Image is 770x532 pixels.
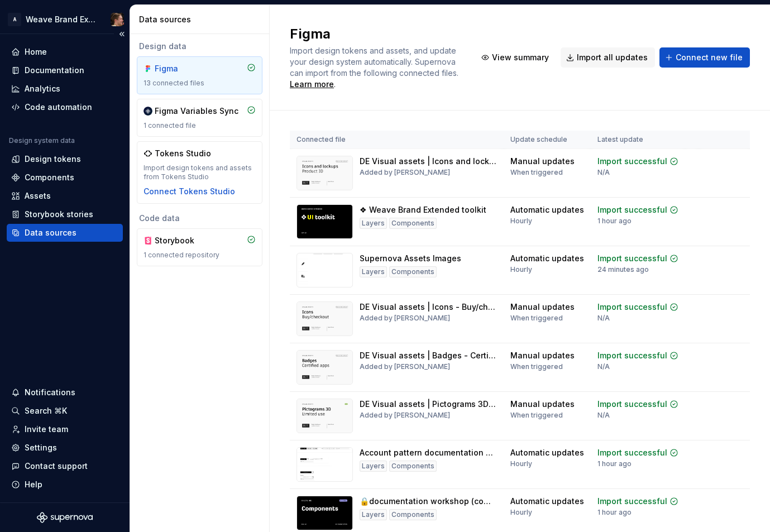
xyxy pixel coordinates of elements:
[597,314,610,323] div: N/A
[114,26,130,42] button: Collapse sidebar
[510,350,575,361] div: Manual updates
[597,204,667,215] div: Import successful
[510,399,575,410] div: Manual updates
[9,136,75,145] div: Design system data
[360,399,497,410] div: DE Visual assets | Pictograms 3D - Limited use
[7,457,123,475] button: Contact support
[25,154,81,165] div: Design tokens
[144,186,235,197] button: Connect Tokens Studio
[510,156,575,167] div: Manual updates
[561,47,655,68] button: Import all updates
[492,52,549,63] span: View summary
[37,512,93,523] svg: Supernova Logo
[597,350,667,361] div: Import successful
[155,63,208,74] div: Figma
[290,131,504,149] th: Connected file
[26,14,97,25] div: Weave Brand Extended
[360,496,497,507] div: 🔒documentation workshop (components)
[25,65,84,76] div: Documentation
[360,447,497,458] div: Account pattern documentation visual assets
[510,362,563,371] div: When triggered
[2,7,127,31] button: AWeave Brand ExtendedAlexis Morin
[360,509,387,520] div: Layers
[360,461,387,472] div: Layers
[155,235,208,246] div: Storybook
[7,205,123,223] a: Storybook stories
[360,301,497,313] div: DE Visual assets | Icons - Buy/checkout
[144,121,256,130] div: 1 connected file
[510,204,584,215] div: Automatic updates
[155,106,238,117] div: Figma Variables Sync
[597,459,632,468] div: 1 hour ago
[25,479,42,490] div: Help
[290,69,460,89] span: .
[577,52,648,63] span: Import all updates
[360,253,461,264] div: Supernova Assets Images
[597,156,667,167] div: Import successful
[25,387,75,398] div: Notifications
[476,47,556,68] button: View summary
[7,476,123,493] button: Help
[510,217,532,226] div: Hourly
[144,79,256,88] div: 13 connected files
[25,83,60,94] div: Analytics
[597,253,667,264] div: Import successful
[360,266,387,277] div: Layers
[510,301,575,313] div: Manual updates
[360,156,497,167] div: DE Visual assets | Icons and lockups - Product ID
[8,13,21,26] div: A
[360,350,497,361] div: DE Visual assets | Badges - Certified apps
[7,384,123,401] button: Notifications
[137,41,262,52] div: Design data
[360,314,450,323] div: Added by [PERSON_NAME]
[597,168,610,177] div: N/A
[597,362,610,371] div: N/A
[25,46,47,57] div: Home
[137,228,262,266] a: Storybook1 connected repository
[510,447,584,458] div: Automatic updates
[591,131,685,149] th: Latest update
[7,224,123,242] a: Data sources
[360,362,450,371] div: Added by [PERSON_NAME]
[510,168,563,177] div: When triggered
[597,447,667,458] div: Import successful
[7,43,123,61] a: Home
[25,424,68,435] div: Invite team
[510,253,584,264] div: Automatic updates
[144,164,256,181] div: Import design tokens and assets from Tokens Studio
[25,172,74,183] div: Components
[510,314,563,323] div: When triggered
[155,148,211,159] div: Tokens Studio
[137,56,262,94] a: Figma13 connected files
[7,80,123,98] a: Analytics
[597,399,667,410] div: Import successful
[597,508,632,517] div: 1 hour ago
[25,405,67,416] div: Search ⌘K
[360,204,486,215] div: ❖ Weave Brand Extended toolkit
[7,169,123,186] a: Components
[7,187,123,205] a: Assets
[510,411,563,420] div: When triggered
[597,301,667,313] div: Import successful
[137,141,262,204] a: Tokens StudioImport design tokens and assets from Tokens StudioConnect Tokens Studio
[360,411,450,420] div: Added by [PERSON_NAME]
[7,150,123,168] a: Design tokens
[510,496,584,507] div: Automatic updates
[290,79,334,90] div: Learn more
[25,209,93,220] div: Storybook stories
[659,47,750,68] button: Connect new file
[676,52,743,63] span: Connect new file
[510,508,532,517] div: Hourly
[7,402,123,420] button: Search ⌘K
[510,459,532,468] div: Hourly
[597,217,632,226] div: 1 hour ago
[7,61,123,79] a: Documentation
[597,496,667,507] div: Import successful
[25,190,51,202] div: Assets
[7,420,123,438] a: Invite team
[389,461,437,472] div: Components
[389,509,437,520] div: Components
[7,439,123,457] a: Settings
